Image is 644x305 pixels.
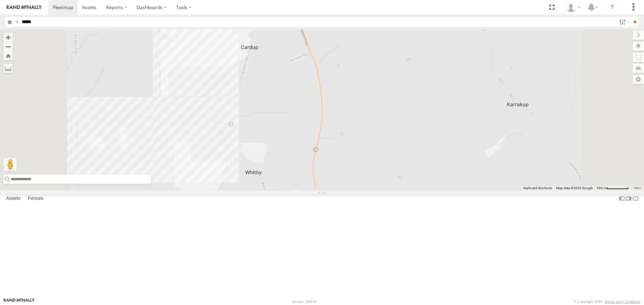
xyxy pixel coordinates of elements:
i: ? [607,2,618,13]
label: Hide Summary Table [632,194,639,204]
div: Hayley Petersen [563,2,583,12]
img: rand-logo.svg [7,5,42,10]
a: Terms and Conditions [605,300,640,304]
button: Zoom Home [3,51,13,60]
a: Terms (opens in new tab) [634,186,641,189]
label: Measure [3,64,13,73]
button: Map scale: 500 m per 62 pixels [595,186,631,190]
div: © Copyright 2025 - [574,300,640,304]
span: Map data ©2025 Google [556,186,593,190]
label: Search Query [14,17,19,27]
label: Assets [3,194,24,204]
label: Dock Summary Table to the Left [619,194,625,204]
a: Visit our Website [4,298,35,305]
label: Fences [24,194,47,204]
button: Zoom out [3,42,13,51]
div: Version: 309.01 [291,300,317,304]
button: Drag Pegman onto the map to open Street View [3,158,17,171]
button: Keyboard shortcuts [523,186,552,190]
button: Zoom in [3,33,13,42]
label: Search Filter Options [616,17,631,27]
label: Map Settings [633,75,644,84]
label: Dock Summary Table to the Right [625,194,632,204]
span: 500 m [597,186,606,190]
